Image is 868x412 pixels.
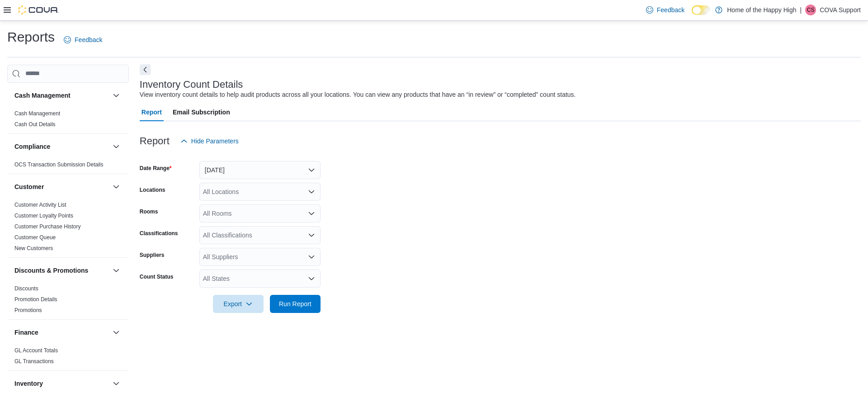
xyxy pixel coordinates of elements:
span: OCS Transaction Submission Details [14,161,104,168]
h1: Reports [7,28,55,46]
div: Customer [7,199,129,257]
button: Export [213,295,264,313]
button: Hide Parameters [177,132,242,150]
div: COVA Support [805,5,816,15]
h3: Finance [14,328,38,337]
span: New Customers [14,245,53,252]
span: Discounts [14,285,38,292]
span: Export [218,295,258,313]
button: Cash Management [111,90,122,101]
span: Customer Queue [14,234,56,241]
button: Inventory [111,378,122,389]
span: Customer Purchase History [14,223,81,230]
h3: Cash Management [14,91,71,100]
button: Compliance [14,142,109,151]
span: GL Account Totals [14,347,58,354]
img: Cova [18,5,59,14]
div: Cash Management [7,108,129,133]
span: Hide Parameters [191,137,239,146]
a: Customer Activity List [14,202,66,208]
button: [DATE] [199,161,321,179]
a: Promotion Details [14,296,57,303]
button: Open list of options [308,232,315,239]
div: View inventory count details to help audit products across all your locations. You can view any p... [140,90,576,99]
button: Open list of options [308,253,315,260]
span: Promotion Details [14,296,57,303]
label: Suppliers [140,251,165,259]
a: OCS Transaction Submission Details [14,161,104,168]
span: Report [142,103,162,121]
label: Date Range [140,165,172,172]
div: Discounts & Promotions [7,283,129,319]
button: Open list of options [308,188,315,195]
button: Open list of options [308,275,315,282]
label: Count Status [140,273,174,280]
div: Finance [7,345,129,370]
a: Promotions [14,307,42,313]
a: Discounts [14,285,38,292]
a: Feedback [60,31,106,49]
span: Promotions [14,307,42,314]
label: Classifications [140,230,178,237]
h3: Inventory [14,379,43,388]
button: Open list of options [308,210,315,217]
div: Compliance [7,159,129,174]
p: | [800,5,802,15]
a: Cash Management [14,110,60,117]
h3: Customer [14,182,44,191]
a: Customer Queue [14,234,56,241]
label: Locations [140,186,165,194]
label: Rooms [140,208,158,215]
button: Run Report [270,295,321,313]
span: Cash Management [14,110,60,117]
input: Dark Mode [692,5,711,15]
button: Finance [14,328,109,337]
p: COVA Support [820,5,861,15]
span: CS [807,5,815,15]
span: Run Report [279,299,311,308]
a: Feedback [642,1,688,19]
span: Email Subscription [173,103,230,121]
a: GL Transactions [14,358,54,365]
h3: Inventory Count Details [140,79,243,90]
button: Compliance [111,141,122,152]
button: Cash Management [14,91,109,100]
span: Customer Activity List [14,201,66,208]
span: Feedback [75,35,102,44]
button: Discounts & Promotions [14,266,109,275]
a: New Customers [14,245,53,251]
button: Discounts & Promotions [111,265,122,276]
span: Feedback [657,5,684,14]
a: Cash Out Details [14,121,56,128]
button: Customer [111,181,122,192]
button: Inventory [14,379,109,388]
a: Customer Loyalty Points [14,213,73,219]
h3: Discounts & Promotions [14,266,88,275]
h3: Compliance [14,142,50,151]
span: Customer Loyalty Points [14,212,73,219]
span: Cash Out Details [14,121,56,128]
a: Customer Purchase History [14,223,81,230]
p: Home of the Happy High [727,5,796,15]
span: GL Transactions [14,358,54,365]
a: GL Account Totals [14,347,58,354]
h3: Report [140,136,170,147]
button: Next [140,64,151,75]
button: Finance [111,327,122,338]
button: Customer [14,182,109,191]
